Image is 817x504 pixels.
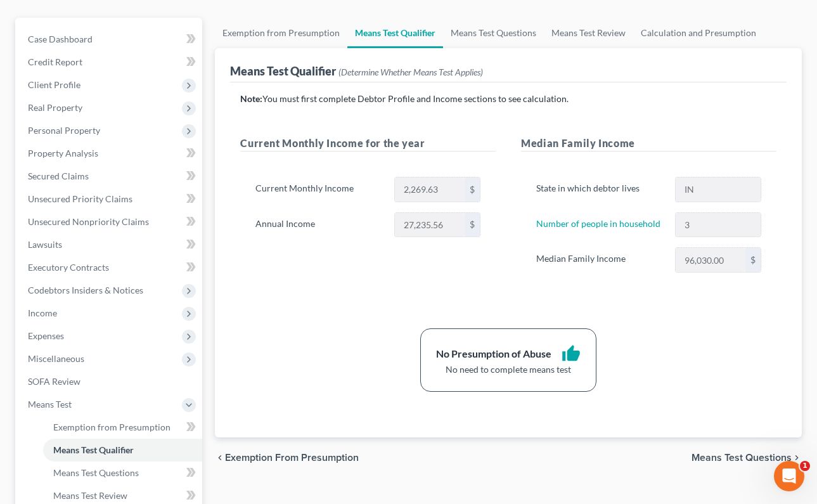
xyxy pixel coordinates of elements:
[53,490,127,501] span: Means Test Review
[395,178,465,202] input: 0.00
[43,416,202,439] a: Exemption from Presumption
[28,285,143,295] span: Codebtors Insiders & Notices
[215,453,225,463] i: chevron_left
[745,248,761,272] div: $
[692,453,802,463] button: Means Test Questions chevron_right
[28,216,149,227] span: Unsecured Nonpriority Claims
[28,125,100,136] span: Personal Property
[240,93,776,105] p: You must first complete Debtor Profile and Income sections to see calculation.
[692,453,792,463] span: Means Test Questions
[28,102,82,113] span: Real Property
[18,256,202,279] a: Executory Contracts
[633,18,764,48] a: Calculation and Presumption
[249,177,388,202] label: Current Monthly Income
[230,63,483,79] div: Means Test Qualifier
[436,347,551,361] div: No Presumption of Abuse
[18,233,202,256] a: Lawsuits
[18,370,202,393] a: SOFA Review
[28,399,72,410] span: Means Test
[225,453,359,463] span: Exemption from Presumption
[28,262,109,273] span: Executory Contracts
[800,461,810,471] span: 1
[28,148,98,158] span: Property Analysis
[443,18,544,48] a: Means Test Questions
[774,461,804,491] iframe: Intercom live chat
[18,210,202,233] a: Unsecured Nonpriority Claims
[240,136,496,152] h5: Current Monthly Income for the year
[676,178,761,202] input: State
[53,444,134,455] span: Means Test Qualifier
[18,51,202,74] a: Credit Report
[28,376,80,387] span: SOFA Review
[28,330,64,341] span: Expenses
[18,188,202,210] a: Unsecured Priority Claims
[436,363,581,376] div: No need to complete means test
[28,34,93,44] span: Case Dashboard
[562,344,581,363] i: thumb_up
[792,453,802,463] i: chevron_right
[18,28,202,51] a: Case Dashboard
[28,79,80,90] span: Client Profile
[43,462,202,484] a: Means Test Questions
[53,422,170,432] span: Exemption from Presumption
[544,18,633,48] a: Means Test Review
[530,247,669,273] label: Median Family Income
[465,213,480,237] div: $
[249,212,388,238] label: Annual Income
[347,18,443,48] a: Means Test Qualifier
[28,193,132,204] span: Unsecured Priority Claims
[676,213,761,237] input: --
[521,136,776,152] h5: Median Family Income
[43,439,202,462] a: Means Test Qualifier
[395,213,465,237] input: 0.00
[215,453,359,463] button: chevron_left Exemption from Presumption
[676,248,745,272] input: 0.00
[28,56,82,67] span: Credit Report
[18,142,202,165] a: Property Analysis
[28,239,62,250] span: Lawsuits
[28,307,57,318] span: Income
[215,18,347,48] a: Exemption from Presumption
[28,171,89,181] span: Secured Claims
[465,178,480,202] div: $
[53,467,139,478] span: Means Test Questions
[338,67,483,77] span: (Determine Whether Means Test Applies)
[240,93,262,104] strong: Note:
[536,218,660,229] a: Number of people in household
[530,177,669,202] label: State in which debtor lives
[28,353,84,364] span: Miscellaneous
[18,165,202,188] a: Secured Claims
